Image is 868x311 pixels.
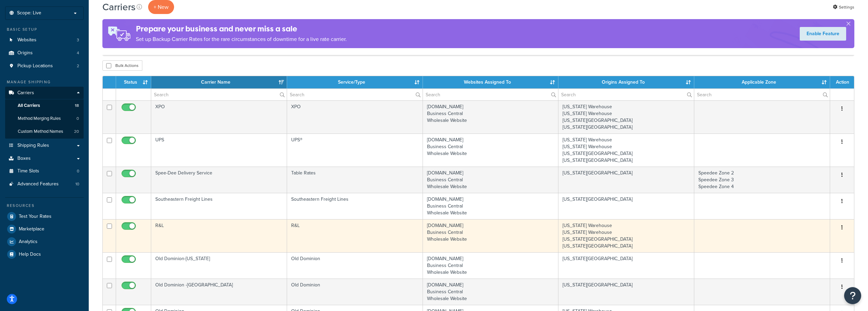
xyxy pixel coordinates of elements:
span: 2 [77,63,79,69]
th: Origins Assigned To: activate to sort column ascending [558,76,694,88]
td: Old Dominion [287,252,423,279]
td: UPS® [287,133,423,167]
span: Carriers [17,90,34,96]
li: Origins [5,47,84,59]
li: Method Merging Rules [5,112,84,125]
a: Time Slots 0 [5,165,84,178]
td: [US_STATE] Warehouse [US_STATE] Warehouse [US_STATE][GEOGRAPHIC_DATA] [US_STATE][GEOGRAPHIC_DATA] [558,100,694,133]
button: Open Resource Center [844,287,861,304]
td: [US_STATE] Warehouse [US_STATE] Warehouse [US_STATE][GEOGRAPHIC_DATA] [US_STATE][GEOGRAPHIC_DATA] [558,219,694,252]
th: Status: activate to sort column ascending [116,76,151,88]
li: Time Slots [5,165,84,178]
input: Search [423,89,558,100]
li: Websites [5,34,84,46]
td: [US_STATE][GEOGRAPHIC_DATA] [558,279,694,305]
span: 3 [77,37,79,43]
td: Table Rates [287,167,423,193]
a: All Carriers 18 [5,99,84,112]
span: 10 [75,181,79,187]
input: Search [558,89,694,100]
a: Advanced Features 10 [5,178,84,190]
a: Boxes [5,152,84,165]
img: ad-rules-rateshop-fe6ec290ccb7230408bd80ed9643f0289d75e0ffd9eb532fc0e269fcd187b520.png [102,19,136,48]
td: Old Dominion [287,279,423,305]
li: Pickup Locations [5,60,84,72]
th: Action [830,76,854,88]
li: Carriers [5,87,84,139]
td: [DOMAIN_NAME] Business Central Wholesale Website [423,279,559,305]
span: 18 [75,103,79,109]
a: Settings [833,2,854,12]
a: Method Merging Rules 0 [5,112,84,125]
span: Shipping Rules [17,143,49,149]
span: Boxes [17,156,31,161]
td: XPO [151,100,287,133]
div: Basic Setup [5,27,84,32]
td: Old Dominion-[US_STATE] [151,252,287,279]
span: Advanced Features [17,181,59,187]
div: Resources [5,203,84,209]
a: Marketplace [5,223,84,235]
span: Marketplace [19,226,44,232]
th: Websites Assigned To: activate to sort column ascending [423,76,559,88]
span: 0 [76,116,79,122]
a: Shipping Rules [5,139,84,152]
a: Enable Feature [800,27,846,41]
td: [DOMAIN_NAME] Business Central Wholesale Website [423,100,559,133]
a: Test Your Rates [5,210,84,223]
td: XPO [287,100,423,133]
li: All Carriers [5,99,84,112]
input: Search [151,89,287,100]
td: [US_STATE] Warehouse [US_STATE] Warehouse [US_STATE][GEOGRAPHIC_DATA] [US_STATE][GEOGRAPHIC_DATA] [558,133,694,167]
td: Southeastern Freight Lines [151,193,287,219]
p: Set up Backup Carrier Rates for the rare circumstances of downtime for a live rate carrier. [136,34,347,44]
td: Southeastern Freight Lines [287,193,423,219]
span: Custom Method Names [18,129,63,135]
th: Carrier Name: activate to sort column ascending [151,76,287,88]
a: Carriers [5,87,84,99]
span: Test Your Rates [19,214,52,220]
td: Old Dominion -[GEOGRAPHIC_DATA] [151,279,287,305]
div: Manage Shipping [5,79,84,85]
th: Applicable Zone: activate to sort column ascending [694,76,830,88]
td: [US_STATE][GEOGRAPHIC_DATA] [558,193,694,219]
span: Analytics [19,239,38,245]
td: [DOMAIN_NAME] Business Central Wholesale Website [423,167,559,193]
span: 20 [74,129,79,135]
span: Method Merging Rules [18,116,61,122]
h4: Prepare your business and never miss a sale [136,23,347,34]
th: Service/Type: activate to sort column ascending [287,76,423,88]
a: Origins 4 [5,47,84,59]
td: [US_STATE][GEOGRAPHIC_DATA] [558,252,694,279]
span: Help Docs [19,252,41,257]
button: Bulk Actions [102,60,142,71]
li: Advanced Features [5,178,84,190]
td: [DOMAIN_NAME] Business Central Wholesale Website [423,133,559,167]
span: 0 [77,168,79,174]
td: R&L [151,219,287,252]
td: [DOMAIN_NAME] Business Central Wholesale Website [423,219,559,252]
span: Time Slots [17,168,39,174]
h1: Carriers [102,0,136,14]
li: Custom Method Names [5,125,84,138]
span: Origins [17,50,33,56]
a: Pickup Locations 2 [5,60,84,72]
td: UPS [151,133,287,167]
a: Custom Method Names 20 [5,125,84,138]
input: Search [694,89,830,100]
td: [US_STATE][GEOGRAPHIC_DATA] [558,167,694,193]
input: Search [287,89,423,100]
a: Analytics [5,236,84,248]
span: Scope: Live [17,10,41,16]
td: Speedee Zone 2 Speedee Zone 3 Speedee Zone 4 [694,167,830,193]
td: R&L [287,219,423,252]
a: Websites 3 [5,34,84,46]
a: Help Docs [5,248,84,260]
span: Pickup Locations [17,63,53,69]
